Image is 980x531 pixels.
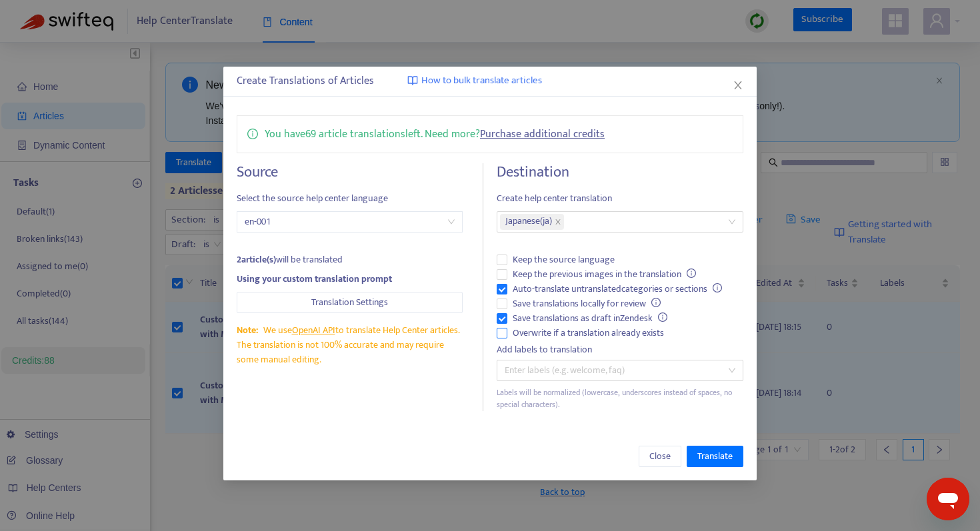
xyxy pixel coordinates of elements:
button: Translation Settings [237,292,463,313]
p: You have 69 article translations left. Need more? [265,126,605,143]
span: Save translations locally for review [507,296,666,311]
span: Close [649,449,671,464]
span: en-001 [245,212,455,232]
span: Translate [697,449,733,464]
span: Translation Settings [311,295,388,310]
span: Overwrite if a translation already exists [507,326,669,340]
strong: 2 article(s) [237,252,276,267]
span: info-circle [687,268,696,278]
a: How to bulk translate articles [407,73,542,89]
span: Save translations as draft in Zendesk [507,311,673,326]
div: Using your custom translation prompt [237,272,463,286]
span: close [733,80,743,91]
span: Select the source help center language [237,191,463,206]
div: Add labels to translation [497,342,743,357]
div: will be translated [237,253,463,267]
span: info-circle [713,283,722,292]
iframe: メッセージングウィンドウの起動ボタン、進行中の会話 [927,478,969,520]
div: We use to translate Help Center articles. The translation is not 100% accurate and may require so... [237,323,463,367]
a: Purchase additional credits [480,125,605,143]
button: Close [639,446,681,467]
button: Close [731,78,745,93]
span: Keep the previous images in the translation [507,267,701,282]
h4: Source [237,163,463,181]
span: Note: [237,322,258,338]
button: Translate [687,446,743,467]
img: image-link [407,75,418,86]
div: Labels will be normalized (lowercase, underscores instead of spaces, no special characters). [497,386,743,412]
span: Create help center translation [497,191,743,206]
span: info-circle [658,312,667,322]
div: Create Translations of Articles [237,73,743,89]
a: OpenAI API [292,322,335,338]
span: Keep the source language [507,253,620,267]
span: info-circle [247,126,258,139]
span: close [555,219,561,225]
span: info-circle [651,298,661,307]
span: How to bulk translate articles [421,73,542,89]
span: Japanese ( ja ) [505,214,552,230]
h4: Destination [497,163,743,181]
span: Auto-translate untranslated categories or sections [507,282,727,296]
